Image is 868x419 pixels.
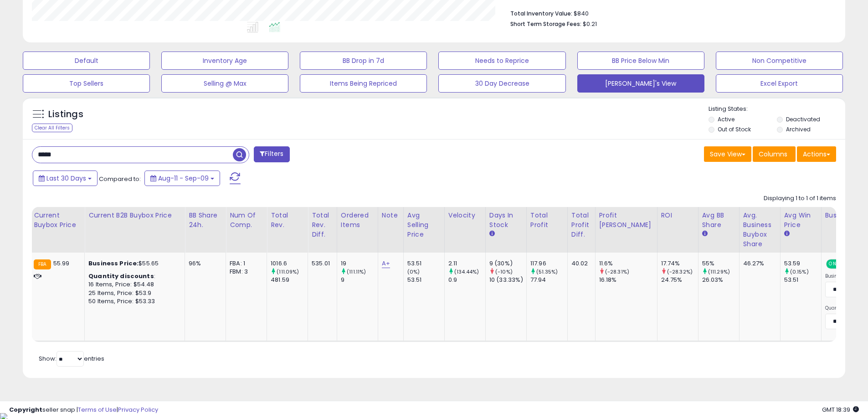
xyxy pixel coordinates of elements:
[510,10,572,17] b: Total Inventory Value:
[32,124,72,132] div: Clear All Filters
[382,211,400,220] div: Note
[23,52,150,70] button: Default
[300,52,427,70] button: BB Drop in 7d
[46,174,86,183] span: Last 30 Days
[743,211,776,249] div: Avg. Business Buybox Share
[702,276,739,284] div: 26.03%
[9,405,42,414] strong: Copyright
[300,74,427,93] button: Items Being Repriced
[718,115,734,123] label: Active
[88,259,139,268] b: Business Price:
[661,211,694,220] div: ROI
[158,174,209,183] span: Aug-11 - Sep-09
[753,146,796,162] button: Columns
[786,125,811,133] label: Archived
[605,268,629,275] small: (-28.31%)
[599,211,653,230] div: Profit [PERSON_NAME]
[489,259,526,268] div: 9 (30%)
[784,230,790,238] small: Avg Win Price.
[661,259,698,268] div: 17.74%
[33,171,98,186] button: Last 30 Days
[448,276,485,284] div: 0.9
[230,268,260,276] div: FBM: 3
[341,259,378,268] div: 19
[230,259,260,268] div: FBA: 1
[489,276,526,284] div: 10 (33.33%)
[88,259,178,268] div: $55.65
[571,211,591,239] div: Total Profit Diff.
[271,259,308,268] div: 1016.6
[530,276,567,284] div: 77.94
[510,20,581,28] b: Short Term Storage Fees:
[88,211,181,220] div: Current B2B Buybox Price
[88,272,154,280] b: Quantity discounts
[743,259,773,268] div: 46.27%
[709,105,845,114] p: Listing States:
[312,259,330,268] div: 535.01
[407,276,444,284] div: 53.51
[704,146,751,162] button: Save View
[407,268,420,275] small: (0%)
[784,276,821,284] div: 53.51
[716,52,843,70] button: Non Competitive
[530,211,564,230] div: Total Profit
[667,268,693,275] small: (-28.32%)
[577,52,704,70] button: BB Price Below Min
[764,194,836,203] div: Displaying 1 to 1 of 1 items
[708,268,730,275] small: (111.29%)
[718,125,751,133] label: Out of Stock
[161,74,288,93] button: Selling @ Max
[448,211,482,220] div: Velocity
[827,260,838,268] span: ON
[583,20,597,28] span: $0.21
[599,276,657,284] div: 16.18%
[341,211,374,230] div: Ordered Items
[489,211,523,230] div: Days In Stock
[347,268,366,275] small: (111.11%)
[510,7,829,18] li: $840
[53,259,70,268] span: 55.99
[99,175,141,183] span: Compared to:
[189,211,222,230] div: BB Share 24h.
[271,211,304,230] div: Total Rev.
[254,146,289,162] button: Filters
[23,74,150,93] button: Top Sellers
[759,150,787,159] span: Columns
[661,276,698,284] div: 24.75%
[438,74,565,93] button: 30 Day Decrease
[34,259,51,269] small: FBA
[161,52,288,70] button: Inventory Age
[536,268,558,275] small: (51.35%)
[118,405,158,414] a: Privacy Policy
[230,211,263,230] div: Num of Comp.
[382,259,390,268] a: A+
[571,259,588,268] div: 40.02
[454,268,479,275] small: (134.44%)
[784,211,817,230] div: Avg Win Price
[39,354,104,363] span: Show: entries
[88,272,178,280] div: :
[78,405,117,414] a: Terms of Use
[786,115,820,123] label: Deactivated
[495,268,513,275] small: (-10%)
[88,289,178,297] div: 25 Items, Price: $53.9
[716,74,843,93] button: Excel Export
[784,259,821,268] div: 53.59
[271,276,308,284] div: 481.59
[599,259,657,268] div: 11.6%
[407,259,444,268] div: 53.51
[822,405,859,414] span: 2025-10-10 18:39 GMT
[407,211,441,239] div: Avg Selling Price
[88,280,178,289] div: 16 Items, Price: $54.48
[702,230,708,238] small: Avg BB Share.
[489,230,495,238] small: Days In Stock.
[189,259,219,268] div: 96%
[312,211,333,239] div: Total Rev. Diff.
[34,211,81,230] div: Current Buybox Price
[144,171,220,186] button: Aug-11 - Sep-09
[530,259,567,268] div: 117.96
[797,146,836,162] button: Actions
[702,259,739,268] div: 55%
[438,52,565,70] button: Needs to Reprice
[277,268,299,275] small: (111.09%)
